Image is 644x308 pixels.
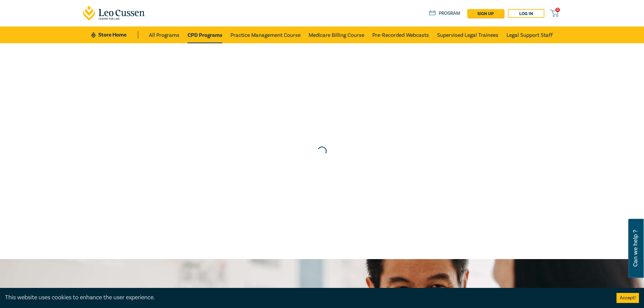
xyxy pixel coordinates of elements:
[632,223,639,274] span: Can we help ?
[437,26,498,43] a: Supervised Legal Trainees
[429,10,460,17] a: Program
[372,26,429,43] a: Pre-Recorded Webcasts
[508,9,544,18] a: Log in
[467,9,504,18] a: sign up
[309,26,364,43] a: Medicare Billing Course
[555,8,560,12] span: 0
[5,293,606,302] div: This website uses cookies to enhance the user experience.
[187,26,222,43] a: CPD Programs
[506,26,553,43] a: Legal Support Staff
[616,293,639,303] button: Accept cookies
[149,26,179,43] a: All Programs
[91,31,138,39] a: Store Home
[230,26,301,43] a: Practice Management Course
